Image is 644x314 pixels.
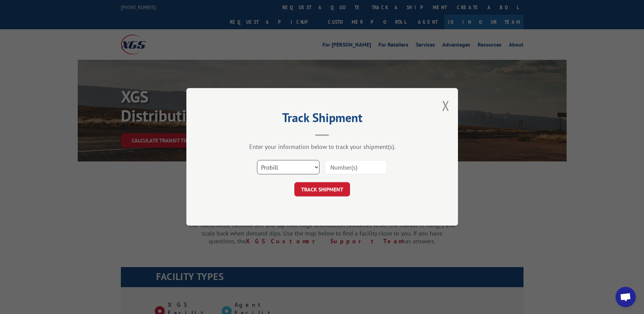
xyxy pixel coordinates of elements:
[220,113,424,126] h2: Track Shipment
[294,182,350,197] button: TRACK SHIPMENT
[220,143,424,151] div: Enter your information below to track your shipment(s).
[615,287,636,307] div: Open chat
[442,97,449,115] button: Close modal
[325,160,387,175] input: Number(s)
